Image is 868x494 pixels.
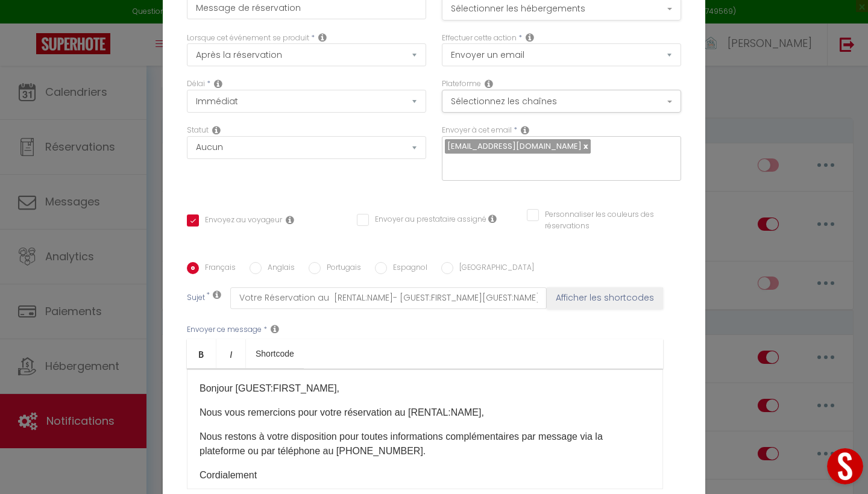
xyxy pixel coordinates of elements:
i: Recipient [521,125,529,135]
i: Envoyer au prestataire si il est assigné [488,214,497,224]
button: Sélectionnez les chaînes [442,90,681,113]
i: Action Type [526,33,534,42]
i: Booking status [212,125,221,135]
iframe: LiveChat chat widget [817,443,868,494]
i: Message [271,324,279,334]
i: Event Occur [318,33,327,42]
p: Bonjour [GUEST:FIRST_NAME], [200,381,650,396]
label: Anglais [262,262,295,275]
i: Envoyer au voyageur [286,215,294,225]
label: Envoyer ce message [187,324,262,336]
p: Cordialement [200,468,650,483]
p: Nous restons à votre disposition pour toutes informations complémentaires par message via la plat... [200,430,650,458]
i: Subject [213,290,221,299]
span: [EMAIL_ADDRESS][DOMAIN_NAME] [447,140,582,152]
label: Envoyer à cet email [442,125,512,136]
i: Action Channel [485,79,493,89]
p: Nous vous remercions pour votre réservation au [RENTAL:NAME], [200,405,650,420]
label: Statut [187,125,209,136]
a: Italic [216,339,246,368]
button: Afficher les shortcodes [547,287,663,309]
label: Délai [187,78,205,90]
i: Action Time [214,79,222,89]
a: Shortcode [246,339,304,368]
label: Sujet [187,292,205,305]
a: Bold [187,339,216,368]
label: Espagnol [387,262,427,275]
label: Portugais [321,262,361,275]
label: Effectuer cette action [442,33,517,44]
label: Lorsque cet événement se produit [187,33,309,44]
label: Plateforme [442,78,481,90]
label: [GEOGRAPHIC_DATA] [453,262,534,275]
label: Français [199,262,236,275]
